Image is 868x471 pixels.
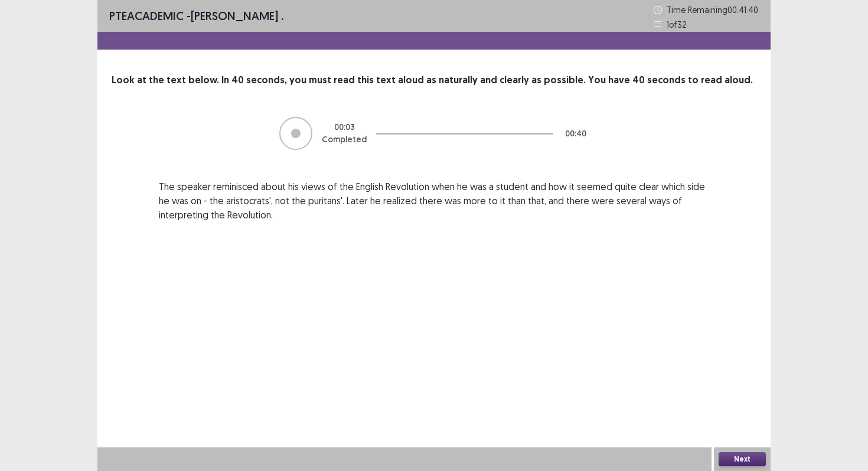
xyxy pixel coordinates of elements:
span: PTE academic [109,8,184,23]
p: 1 of 32 [667,18,687,31]
p: Time Remaining 00 : 41 : 40 [667,4,759,16]
p: - [PERSON_NAME] . [109,7,284,25]
button: Next [719,452,766,466]
p: Look at the text below. In 40 seconds, you must read this text aloud as naturally and clearly as ... [112,73,756,87]
p: 00 : 40 [565,127,586,140]
p: Completed [322,133,367,146]
p: 00 : 03 [334,121,355,133]
p: The speaker reminisced about his views of the English Revolution when he was a student and how it... [159,179,709,222]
